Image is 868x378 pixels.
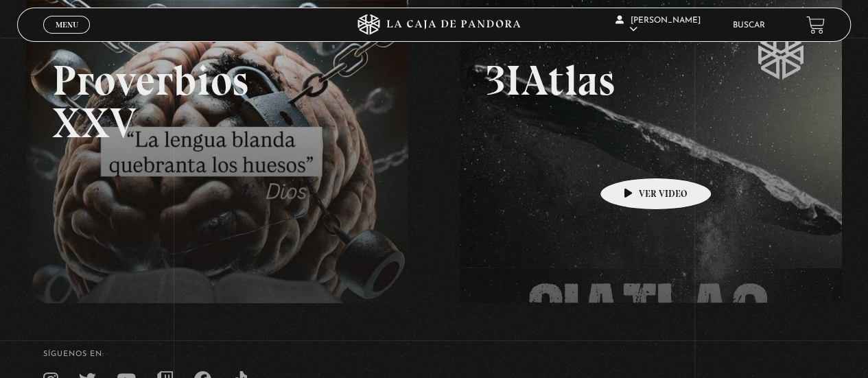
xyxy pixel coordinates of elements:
[733,21,765,29] a: Buscar
[56,21,78,29] span: Menu
[806,16,825,34] a: View your shopping cart
[43,351,825,358] h4: SÍguenos en:
[615,16,701,34] span: [PERSON_NAME]
[51,32,83,42] span: Cerrar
